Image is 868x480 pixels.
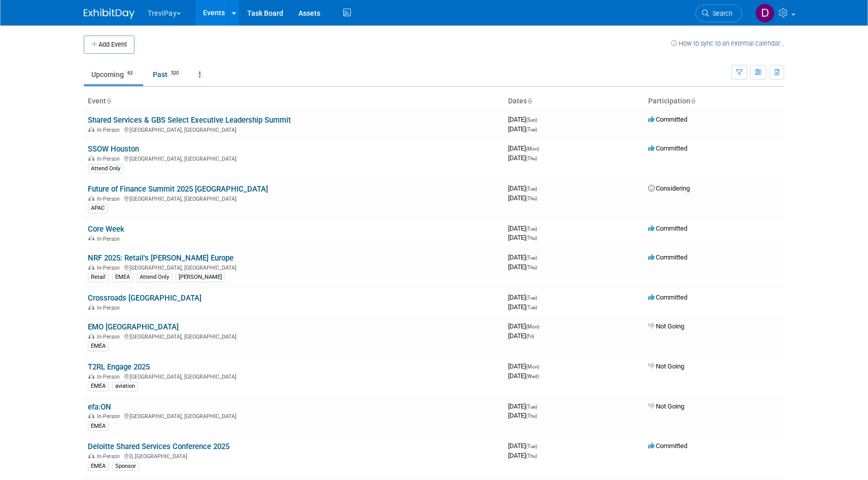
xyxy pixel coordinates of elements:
div: APAC [88,204,108,213]
a: Upcoming63 [84,65,143,84]
th: Participation [644,93,784,110]
span: (Thu) [526,235,537,241]
div: [GEOGRAPHIC_DATA], [GEOGRAPHIC_DATA] [88,263,500,271]
span: [DATE] [508,412,537,419]
span: Committed [648,293,687,301]
span: [DATE] [508,322,542,330]
span: [DATE] [508,194,537,202]
span: (Tue) [526,295,537,301]
span: In-Person [97,453,123,460]
div: [GEOGRAPHIC_DATA], [GEOGRAPHIC_DATA] [88,154,500,162]
span: In-Person [97,334,123,340]
span: Search [709,10,732,17]
span: In-Person [97,374,123,380]
span: [DATE] [508,442,540,450]
a: Core Week [88,225,124,234]
span: (Tue) [526,305,537,310]
span: [DATE] [508,144,542,152]
span: - [539,402,540,410]
div: EMEA [88,422,109,431]
th: Dates [504,93,644,110]
span: In-Person [97,127,123,133]
span: In-Person [97,413,123,420]
span: (Fri) [526,334,534,339]
a: SSOW Houston [88,144,139,154]
a: Deloitte Shared Services Conference 2025 [88,442,229,451]
img: In-Person Event [88,236,94,241]
span: (Thu) [526,265,537,270]
span: [DATE] [508,362,542,370]
span: Not Going [648,402,684,410]
span: Committed [648,225,687,232]
span: [DATE] [508,116,540,123]
div: [GEOGRAPHIC_DATA], [GEOGRAPHIC_DATA] [88,372,500,380]
div: [GEOGRAPHIC_DATA], [GEOGRAPHIC_DATA] [88,412,500,420]
span: Committed [648,144,687,152]
span: [DATE] [508,263,537,271]
a: Search [695,5,742,22]
a: Sort by Start Date [527,97,532,105]
span: [DATE] [508,332,534,340]
span: (Wed) [526,374,539,379]
span: [DATE] [508,154,537,162]
span: [DATE] [508,234,537,241]
div: aviation [112,382,138,391]
a: efa:ON [88,402,111,412]
span: - [539,225,540,232]
span: (Thu) [526,453,537,459]
span: [DATE] [508,402,540,410]
span: In-Person [97,196,123,202]
div: [GEOGRAPHIC_DATA], [GEOGRAPHIC_DATA] [88,194,500,202]
a: Sort by Participation Type [690,97,695,105]
span: [DATE] [508,303,537,311]
span: (Thu) [526,156,537,161]
span: 63 [124,69,136,77]
div: EMEA [88,382,109,391]
span: (Thu) [526,413,537,419]
div: Retail [88,273,109,282]
span: [DATE] [508,225,540,232]
div: D, [GEOGRAPHIC_DATA] [88,452,500,460]
img: In-Person Event [88,156,94,161]
span: (Tue) [526,404,537,410]
span: - [539,184,540,192]
div: EMEA [112,273,133,282]
span: 520 [168,69,182,77]
span: In-Person [97,236,123,242]
span: - [539,442,540,450]
div: Attend Only [88,164,123,173]
span: Committed [648,253,687,261]
span: In-Person [97,156,123,162]
a: T2RL Engage 2025 [88,362,150,372]
img: In-Person Event [88,334,94,339]
span: (Mon) [526,324,539,329]
span: [DATE] [508,253,540,261]
span: [DATE] [508,372,539,380]
span: (Mon) [526,364,539,370]
span: - [541,144,542,152]
span: (Tue) [526,186,537,192]
img: In-Person Event [88,374,94,379]
div: Attend Only [137,273,172,282]
a: Sort by Event Name [106,97,111,105]
a: Future of Finance Summit 2025 [GEOGRAPHIC_DATA] [88,184,268,194]
span: (Thu) [526,196,537,201]
img: In-Person Event [88,265,94,270]
span: [DATE] [508,293,540,301]
a: Shared Services & GBS Select Executive Leadership Summit [88,116,291,125]
a: EMO [GEOGRAPHIC_DATA] [88,322,179,331]
span: Considering [648,184,690,192]
span: Not Going [648,362,684,370]
a: How to sync to an external calendar... [671,40,784,47]
div: Sponsor [112,462,139,471]
span: (Tue) [526,226,537,232]
span: - [539,253,540,261]
img: In-Person Event [88,196,94,201]
span: [DATE] [508,452,537,459]
a: Crossroads [GEOGRAPHIC_DATA] [88,293,202,303]
div: [GEOGRAPHIC_DATA], [GEOGRAPHIC_DATA] [88,332,500,340]
div: EMEA [88,462,109,471]
span: In-Person [97,265,123,271]
a: NRF 2025: Retail's [PERSON_NAME] Europe [88,253,233,263]
span: - [539,293,540,301]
